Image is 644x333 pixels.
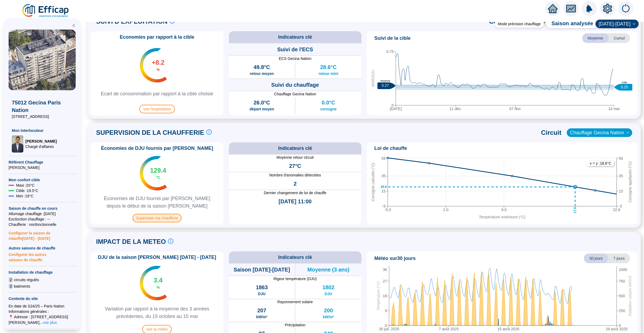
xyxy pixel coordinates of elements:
[9,284,13,289] span: 3
[619,323,621,328] tspan: 0
[497,327,519,331] tspan: 15 août 2025
[381,189,386,193] tspan: 15
[618,1,633,16] img: alerts
[449,107,462,111] tspan: 11 déc.
[12,99,72,114] span: 75012 Gecina Paris Nation
[16,188,38,193] span: Cible : 19.5 °C
[509,107,522,111] tspan: 07 févr.
[374,255,416,262] span: Météo sur 30 jours
[16,183,35,188] span: Maxi : 20 °C
[250,106,274,112] span: départ moyen
[229,172,362,178] span: Nombre d'anomalies détectées
[443,208,449,212] tspan: 2.0
[501,208,507,212] tspan: 9.0
[380,79,390,82] text: Moyenne
[381,174,386,178] tspan: 35
[229,276,362,281] span: Rigeur température (DJU)
[229,299,362,305] span: Rayonnement solaire
[294,180,297,187] span: 2
[622,81,627,84] text: Cible
[371,70,375,87] tspan: MWh/DJU
[156,175,160,180] span: °C
[278,254,312,261] span: Indicateurs clé
[628,276,632,316] tspan: Radiation solaire (W/m²)
[603,4,612,13] span: setting
[9,160,76,165] span: Référent Chauffage
[9,216,76,222] span: Exctinction chauffage : --
[229,322,362,328] span: Précipitation
[139,105,175,113] span: Voir l'exploitation
[9,245,76,251] span: Autres saisons de chauffe
[383,294,387,298] tspan: 18
[96,128,204,137] span: SUPERVISION DE LA CHAUFFERIE
[12,114,72,119] span: [STREET_ADDRESS]
[325,291,332,296] span: DJU
[93,195,221,210] span: Économies de DJU fournis par [PERSON_NAME] depuis le début de la saison [PERSON_NAME]
[573,207,577,213] text: 17.6
[278,144,312,152] span: Indicateurs clé
[93,305,221,320] span: Variation par rapport à la moyenne des 3 années précédentes, du 15 octobre au 15 mai
[16,193,34,199] span: Mini : 19 °C
[386,49,394,54] tspan: 0.75
[116,33,197,41] span: Economies par rapport à la cible
[254,63,270,71] span: 49.8°C
[390,107,402,111] tspan: [DATE]
[381,185,387,189] text: 20.6
[95,254,219,261] span: DJU de la saison [PERSON_NAME] [DATE] - [DATE]
[229,56,362,61] span: ECS Gecina Nation
[140,266,167,300] img: indicateur températures
[323,314,334,320] span: kW/m²
[278,33,312,41] span: Indicateurs clé
[383,279,387,283] tspan: 27
[374,144,407,152] span: Loi de chauffe
[133,214,182,222] span: Superviser ma chaufferie
[25,139,57,144] span: [PERSON_NAME]
[382,83,389,88] text: 0.27
[12,128,72,133] span: Mon interlocuteur
[258,291,266,296] span: DJU
[391,103,394,107] tspan: 0
[619,189,623,193] tspan: 15
[12,135,23,153] img: Chargé d'affaires
[140,156,167,190] img: indicateur températures
[479,215,526,219] tspan: Température extérieure (°C)
[628,162,632,203] tspan: Consigne appliquée (°C)
[140,48,167,82] img: indicateur températures
[256,314,268,320] span: kW/m²
[9,296,76,301] span: Contexte du site
[379,327,399,331] tspan: 30 juil. 2025
[323,284,335,291] span: 1802
[9,177,76,183] span: Mon confort cible
[322,99,335,106] span: 0.0°C
[619,174,623,178] tspan: 35
[9,206,76,211] span: Saison de chauffe en cours
[619,279,625,283] tspan: 750
[374,34,411,42] span: Suivi de la cible
[257,307,266,314] span: 207
[98,144,216,152] span: Économies de DJU fournis par [PERSON_NAME]
[168,238,173,244] span: info-circle
[21,3,70,18] img: efficap energie logo
[256,284,268,291] span: 1863
[9,222,76,227] span: Chaufferie : non fonctionnelle
[608,107,620,111] tspan: 14 mai
[599,20,635,28] span: 2024-2025
[606,327,628,331] tspan: 29 août 2025
[371,163,375,201] tspan: Consigne calculée (°C)
[9,227,76,241] span: Configurer la saison de chauffe [DATE] - [DATE]
[619,156,623,161] tspan: 59
[229,190,362,196] span: Dernier changement de loi de chauffe
[250,71,274,76] span: retour moyen
[9,165,76,170] span: [PERSON_NAME]
[383,267,387,272] tspan: 36
[229,155,362,160] span: Moyenne retour circuit
[626,131,629,134] span: down
[608,254,630,263] span: 7 jours
[621,85,628,89] text: 0.25
[632,22,636,26] span: down
[9,277,13,283] span: 2
[289,162,301,170] span: 27°C
[154,276,163,285] span: 3.4
[277,46,313,53] span: Suivi de l'ECS
[385,208,391,212] tspan: -5.0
